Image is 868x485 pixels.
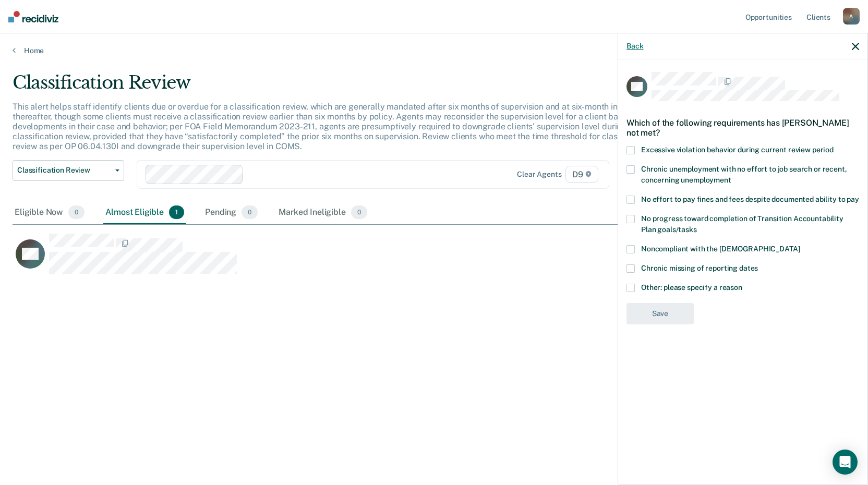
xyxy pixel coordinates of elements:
[8,11,58,22] img: Recidiviz
[833,450,858,475] div: Open Intercom Messenger
[565,166,598,183] span: D9
[13,72,664,102] div: Classification Review
[13,46,855,55] a: Home
[641,283,742,292] span: Other: please specify a reason
[641,195,859,203] span: No effort to pay fines and fees despite documented ability to pay
[641,245,800,253] span: Noncompliant with the [DEMOGRAPHIC_DATA]
[13,102,652,152] p: This alert helps staff identify clients due or overdue for a classification review, which are gen...
[17,166,111,175] span: Classification Review
[641,165,847,184] span: Chronic unemployment with no effort to job search or recent, concerning unemployment
[626,303,694,324] button: Save
[641,145,834,154] span: Excessive violation behavior during current review period
[517,170,561,179] div: Clear agents
[13,233,745,275] div: CaseloadOpportunityCell-0490985
[351,205,367,219] span: 0
[276,201,369,224] div: Marked Ineligible
[626,110,859,146] div: Which of the following requirements has [PERSON_NAME] not met?
[641,264,758,272] span: Chronic missing of reporting dates
[242,205,258,219] span: 0
[13,201,87,224] div: Eligible Now
[103,201,186,224] div: Almost Eligible
[626,42,643,51] button: Back
[68,205,85,219] span: 0
[843,8,860,25] div: A
[641,214,843,234] span: No progress toward completion of Transition Accountability Plan goals/tasks
[203,201,260,224] div: Pending
[169,205,184,219] span: 1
